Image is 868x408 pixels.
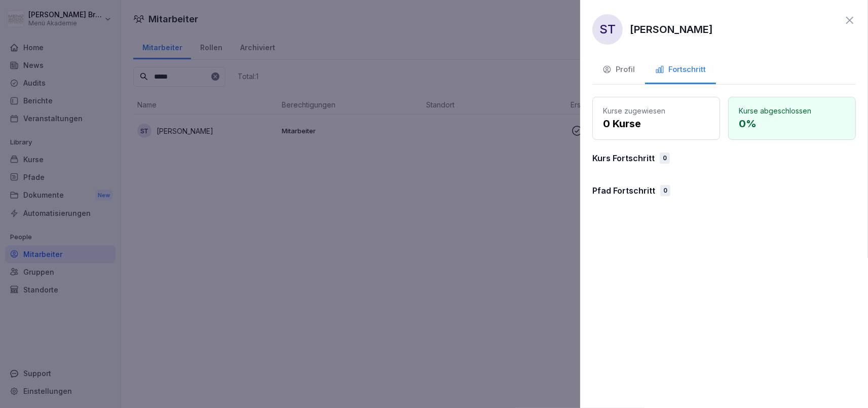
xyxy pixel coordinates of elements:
div: ST [592,14,623,45]
div: Fortschritt [655,64,706,76]
p: Kurse zugewiesen [603,105,709,116]
div: 0 [660,185,670,196]
button: Fortschritt [645,57,716,84]
p: Pfad Fortschritt [592,184,655,197]
p: [PERSON_NAME] [630,22,713,37]
p: Kurse abgeschlossen [739,105,845,116]
div: Profil [602,64,635,76]
p: 0 % [739,116,845,131]
p: 0 Kurse [603,116,709,131]
div: 0 [660,153,670,164]
button: Profil [592,57,645,84]
p: Kurs Fortschritt [592,152,655,164]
